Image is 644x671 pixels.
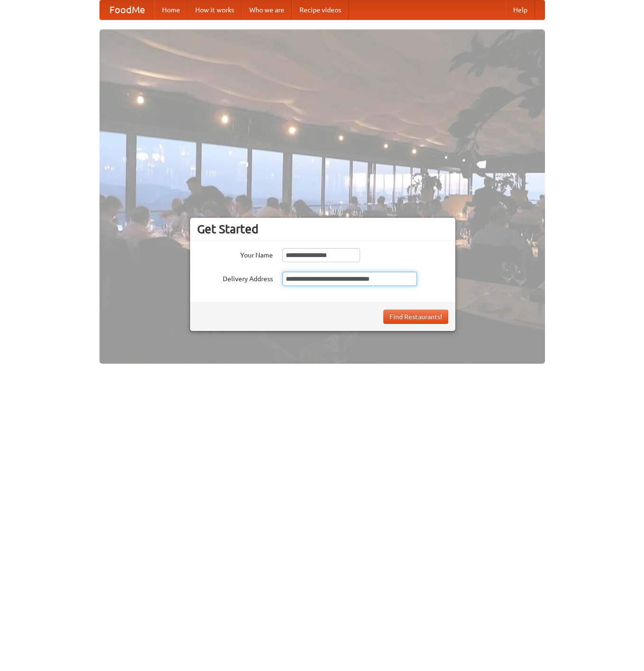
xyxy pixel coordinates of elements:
a: FoodMe [100,0,154,19]
h3: Get Started [197,222,448,236]
a: Who we are [242,0,292,19]
label: Delivery Address [197,272,273,284]
label: Your Name [197,248,273,260]
button: Find Restaurants! [383,310,448,324]
a: Help [506,0,535,19]
a: Home [154,0,188,19]
a: How it works [188,0,242,19]
a: Recipe videos [292,0,349,19]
